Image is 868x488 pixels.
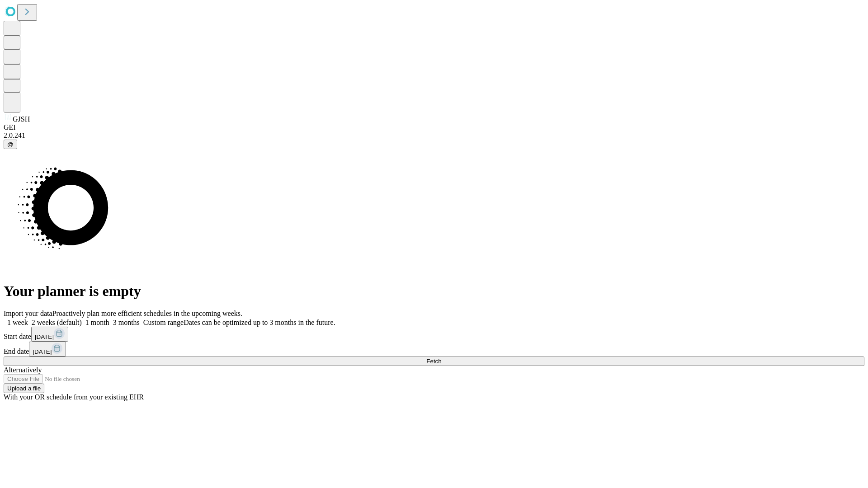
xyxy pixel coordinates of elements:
button: [DATE] [31,327,68,342]
span: @ [7,141,14,148]
span: Proactively plan more efficient schedules in the upcoming weeks. [52,310,242,317]
span: [DATE] [33,348,52,355]
span: GJSH [13,115,30,123]
h1: Your planner is empty [4,283,864,300]
button: Upload a file [4,384,44,393]
span: Dates can be optimized up to 3 months in the future. [184,319,335,326]
div: GEI [4,123,864,131]
span: Alternatively [4,366,42,374]
span: 3 months [113,319,140,326]
span: 1 month [85,319,109,326]
span: 1 week [7,319,28,326]
span: [DATE] [35,333,54,340]
div: 2.0.241 [4,131,864,140]
span: Custom range [143,319,184,326]
button: Fetch [4,357,864,366]
button: @ [4,140,17,149]
span: Import your data [4,310,52,317]
div: Start date [4,327,864,342]
button: [DATE] [29,342,66,357]
span: Fetch [426,358,441,365]
span: 2 weeks (default) [32,319,82,326]
div: End date [4,342,864,357]
span: With your OR schedule from your existing EHR [4,393,144,401]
